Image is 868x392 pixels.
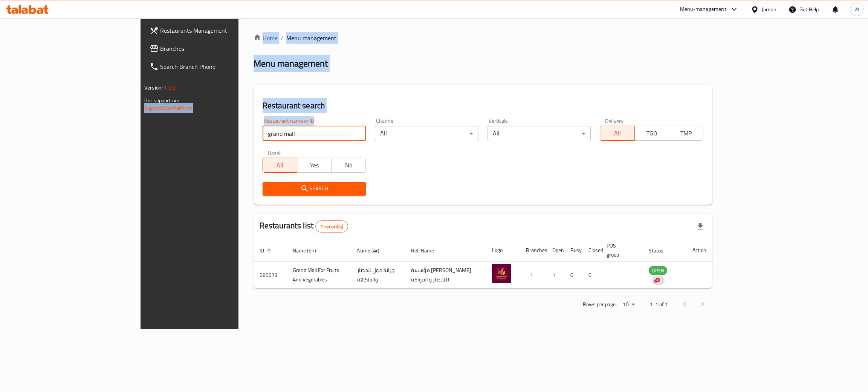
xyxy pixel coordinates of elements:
th: Busy [564,239,582,262]
div: All [375,126,478,141]
button: Search [263,182,366,196]
td: جراند مول للخضار والفاكهة [351,262,405,289]
h2: Menu management [254,58,328,70]
th: Branches [520,239,546,262]
span: Name (Ar) [357,246,389,255]
button: No [331,158,366,173]
a: Support.OpsPlatform [144,103,192,113]
span: Ref. Name [411,246,444,255]
div: Export file [691,217,709,236]
table: enhanced table [254,239,712,289]
span: 1.0.0 [164,83,176,93]
p: 1-1 of 1 [650,300,668,309]
td: 1 [520,262,546,289]
button: Yes [297,158,332,173]
td: 0 [564,262,582,289]
h2: Restaurant search [263,100,703,111]
span: Yes [300,160,329,171]
label: Delivery [605,118,624,123]
td: 0 [582,262,601,289]
td: مؤسسة [PERSON_NAME] لللخضار و الفواكة [405,262,486,289]
div: Indicates that the vendor menu management has been moved to DH Catalog service [652,276,665,285]
span: W [854,5,859,14]
h2: Restaurants list [260,220,348,232]
th: Logo [486,239,520,262]
a: Restaurants Management [144,21,286,40]
span: Name (En) [293,246,326,255]
div: All [487,126,591,141]
span: Get support on: [144,96,179,105]
div: Menu-management [680,5,726,14]
span: All [266,160,294,171]
img: delivery hero logo [653,277,660,284]
div: Jordan [762,5,776,14]
span: Search Branch Phone [160,62,280,71]
span: All [603,128,631,139]
span: Version: [144,83,163,93]
button: TGO [634,126,669,141]
th: Action [686,239,712,262]
label: Upsell [268,150,282,155]
span: OPEN [649,266,667,275]
span: Restaurants Management [160,26,280,35]
button: All [263,158,297,173]
span: Status [649,246,673,255]
a: Branches [144,40,286,58]
span: POS group [607,241,633,259]
nav: breadcrumb [254,33,712,43]
span: TMP [672,128,700,139]
th: Closed [582,239,601,262]
span: Menu management [286,33,336,43]
td: Grand Mall For Fruits And Vegetables [287,262,351,289]
td: 1 [546,262,564,289]
span: Branches [160,44,280,53]
button: TMP [669,126,703,141]
input: Search for restaurant name or ID.. [263,126,366,141]
span: Search [269,184,360,193]
div: Rows per page: [620,299,638,310]
span: No [335,160,363,171]
p: Rows per page: [583,300,617,309]
a: Search Branch Phone [144,58,286,76]
span: 1 record(s) [316,223,348,230]
th: Open [546,239,564,262]
img: Grand Mall For Fruits And Vegetables [492,264,511,283]
button: All [600,126,634,141]
span: TGO [638,128,666,139]
div: Total records count [315,220,348,232]
span: ID [260,246,274,255]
